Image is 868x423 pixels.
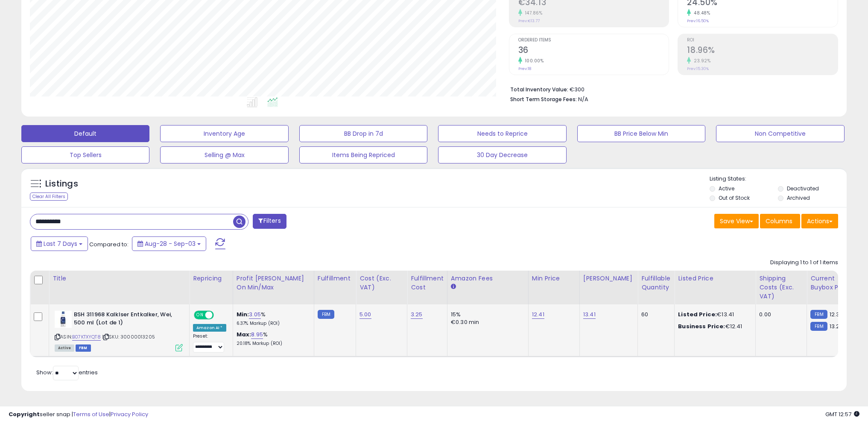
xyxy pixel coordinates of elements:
small: Prev: 18 [518,66,531,71]
div: Current Buybox Price [810,274,854,292]
span: Ordered Items [518,38,669,43]
span: FBM [76,344,91,352]
b: Business Price: [678,322,725,330]
small: Prev: 15.30% [687,66,709,71]
th: The percentage added to the cost of goods (COGS) that forms the calculator for Min & Max prices. [233,271,314,304]
a: 8.95 [251,330,263,339]
b: Max: [237,330,251,338]
span: Show: entries [36,368,98,376]
span: N/A [578,95,588,103]
a: 3.05 [249,310,261,319]
div: 15% [451,311,522,318]
h2: 36 [518,45,669,57]
span: Columns [766,217,792,225]
span: 13.29 [830,322,843,330]
small: 48.48% [691,10,710,16]
button: Filters [253,214,286,229]
label: Deactivated [787,185,819,192]
a: Privacy Policy [111,410,148,418]
small: FBM [318,310,334,319]
button: BB Price Below Min [577,125,705,142]
small: 147.86% [522,10,543,16]
div: Cost (Exc. VAT) [359,274,403,292]
div: Fulfillable Quantity [641,274,671,292]
button: 30 Day Decrease [438,146,566,163]
small: Prev: 16.50% [687,18,709,23]
div: Profit [PERSON_NAME] on Min/Max [237,274,310,292]
div: €0.30 min [451,318,522,326]
div: % [237,311,307,327]
div: Fulfillment [318,274,352,283]
div: Listed Price [678,274,752,283]
a: 12.41 [532,310,544,319]
button: Inventory Age [160,125,288,142]
div: Clear All Filters [30,193,68,201]
div: Displaying 1 to 1 of 1 items [770,259,838,267]
div: Repricing [193,274,229,283]
a: B07KTXYQT8 [72,333,101,341]
img: 31SCvwnFC2L._SL40_.jpg [55,311,72,328]
b: BSH 311968 Kalklser Entkalker, Wei, 500 ml (Lot de 1) [74,311,178,329]
b: Short Term Storage Fees: [510,96,577,103]
button: Items Being Repriced [299,146,427,163]
div: Fulfillment Cost [411,274,444,292]
div: Amazon AI * [193,324,226,332]
label: Active [719,185,734,192]
button: Last 7 Days [31,236,88,251]
a: Terms of Use [73,410,109,418]
span: Last 7 Days [44,239,77,248]
b: Min: [237,310,249,318]
span: OFF [213,312,226,319]
div: Shipping Costs (Exc. VAT) [759,274,803,301]
span: | SKU: 30000013205 [102,333,155,340]
div: €13.41 [678,311,749,318]
div: ASIN: [55,311,183,350]
button: Actions [801,214,838,228]
span: Aug-28 - Sep-03 [145,239,196,248]
a: 3.25 [411,310,423,319]
small: FBM [810,322,827,331]
button: Aug-28 - Sep-03 [132,236,206,251]
p: 6.37% Markup (ROI) [237,321,307,327]
small: Amazon Fees. [451,283,456,291]
h2: 18.96% [687,45,838,57]
div: [PERSON_NAME] [583,274,634,283]
small: Prev: €13.77 [518,18,540,23]
button: Columns [760,214,800,228]
button: Non Competitive [716,125,844,142]
div: % [237,331,307,347]
div: Title [53,274,186,283]
div: Amazon Fees [451,274,525,283]
div: Min Price [532,274,576,283]
div: €12.41 [678,323,749,330]
button: Top Sellers [21,146,149,163]
button: Needs to Reprice [438,125,566,142]
button: Save View [714,214,759,228]
button: Default [21,125,149,142]
span: ROI [687,38,838,43]
button: BB Drop in 7d [299,125,427,142]
span: Compared to: [89,240,129,248]
strong: Copyright [9,410,40,418]
p: Listing States: [710,175,847,183]
span: All listings currently available for purchase on Amazon [55,344,74,352]
div: 60 [641,311,668,318]
b: Listed Price: [678,310,717,318]
a: 5.00 [359,310,371,319]
div: seller snap | | [9,411,148,419]
label: Archived [787,194,810,201]
span: 2025-09-11 12:57 GMT [825,410,859,418]
a: 13.41 [583,310,596,319]
div: 0.00 [759,311,800,318]
p: 20.18% Markup (ROI) [237,341,307,347]
b: Total Inventory Value: [510,86,568,93]
div: Preset: [193,333,226,353]
span: ON [195,312,205,319]
li: €300 [510,84,832,94]
span: 12.38 [830,310,843,318]
h5: Listings [45,178,78,190]
small: 100.00% [522,58,544,64]
button: Selling @ Max [160,146,288,163]
label: Out of Stock [719,194,750,201]
small: 23.92% [691,58,710,64]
